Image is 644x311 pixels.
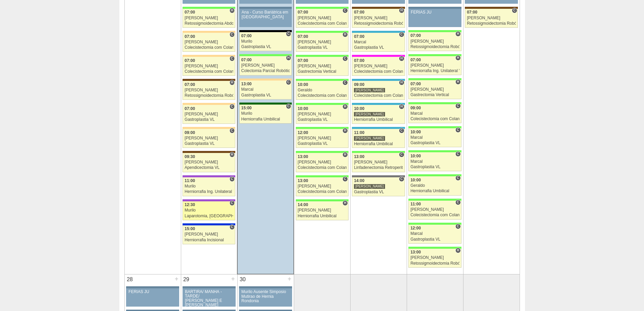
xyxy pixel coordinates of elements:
[185,130,195,135] span: 09:00
[185,136,233,140] div: [PERSON_NAME]
[399,8,404,13] span: Hospital
[410,159,459,164] div: Marcal
[354,34,364,39] span: 07:00
[183,31,235,33] div: Key: Bartira
[410,93,459,97] div: Gastrectomia Vertical
[183,129,235,148] a: C 09:00 [PERSON_NAME] Gastroplastia VL
[410,261,459,266] div: Retossigmoidectomia Robótica
[410,165,459,169] div: Gastroplastia VL
[342,56,348,61] span: Consultório
[410,231,459,236] div: Marcal
[354,136,385,141] div: [PERSON_NAME]
[185,165,233,170] div: Apendicectomia VL
[298,136,347,140] div: [PERSON_NAME]
[239,81,292,99] a: C 13:00 Marcal Gastroplastia VL
[181,274,192,285] div: 29
[455,200,460,205] span: Consultório
[174,274,180,283] div: +
[185,117,233,122] div: Gastroplastia VL
[354,106,364,111] span: 10:00
[128,290,177,294] div: FERIAS JU
[410,256,459,260] div: [PERSON_NAME]
[410,178,421,182] span: 10:00
[185,238,233,242] div: Herniorrafia Incisional
[410,141,459,145] div: Gastroplastia VL
[342,104,348,109] span: Hospital
[408,56,461,75] a: H 07:00 [PERSON_NAME] Herniorrafia Ing. Unilateral VL
[287,274,292,283] div: +
[298,154,308,159] span: 13:00
[298,64,347,68] div: [PERSON_NAME]
[354,82,364,87] span: 09:00
[342,200,348,206] span: Hospital
[185,21,233,26] div: Retossigmoidectomia Abdominal VL
[241,58,252,62] span: 07:00
[239,286,292,288] div: Key: Aviso
[298,214,347,218] div: Herniorrafia Umbilical
[455,175,460,181] span: Consultório
[298,106,308,111] span: 10:00
[296,31,349,33] div: Key: Brasil
[342,176,348,182] span: Consultório
[298,117,347,122] div: Gastroplastia VL
[185,82,195,87] span: 07:00
[296,199,349,201] div: Key: Brasil
[298,21,347,26] div: Colecistectomia com Colangiografia VL
[354,160,403,164] div: [PERSON_NAME]
[410,226,421,230] span: 12:00
[230,32,235,37] span: Consultório
[241,63,290,68] div: [PERSON_NAME]
[352,81,405,100] a: H 09:00 [PERSON_NAME] Colecistectomia com Colangiografia VL
[296,33,349,52] a: H 07:00 [PERSON_NAME] Gastroplastia VL
[239,54,292,56] div: Key: Brasil
[183,201,235,220] a: C 12:30 Murilo Laparotomia, [GEOGRAPHIC_DATA], Drenagem, Bridas VL
[241,87,290,92] div: Marcal
[354,64,403,68] div: [PERSON_NAME]
[410,39,459,44] div: [PERSON_NAME]
[230,176,235,182] span: Consultório
[185,16,233,20] div: [PERSON_NAME]
[296,7,349,9] div: Key: Brasil
[230,8,235,13] span: Hospital
[238,274,248,285] div: 30
[286,55,291,61] span: Hospital
[408,30,461,32] div: Key: Brasil
[342,128,348,133] span: Hospital
[408,174,461,176] div: Key: Brasil
[185,208,233,213] div: Murilo
[185,40,233,44] div: [PERSON_NAME]
[298,165,347,170] div: Colecistectomia com Colangiografia VL
[399,152,404,157] span: Consultório
[298,184,347,188] div: [PERSON_NAME]
[352,129,405,148] a: C 11:00 [PERSON_NAME] Herniorrafia Umbilical
[183,177,235,196] a: C 11:00 Murilo Herniorrafia Ing. Unilateral VL
[410,69,459,73] div: Herniorrafia Ing. Unilateral VL
[354,165,403,170] div: Linfadenectomia Retroperitoneal
[241,39,290,44] div: Murilo
[352,57,405,76] a: H 07:00 [PERSON_NAME] Colecistectomia com Colangiografia VL
[230,128,235,133] span: Consultório
[352,7,405,9] div: Key: Santa Joana
[239,30,292,32] div: Key: Blanc
[296,55,349,57] div: Key: Brasil
[408,249,461,268] a: H 13:00 [PERSON_NAME] Retossigmoidectomia Robótica
[185,232,233,237] div: [PERSON_NAME]
[298,141,347,146] div: Gastroplastia VL
[399,176,404,182] span: Consultório
[410,135,459,140] div: Marcal
[354,58,364,63] span: 07:00
[455,103,460,109] span: Consultório
[455,224,460,229] span: Consultório
[296,153,349,172] a: H 13:00 [PERSON_NAME] Colecistectomia com Colangiografia VL
[298,202,308,207] span: 14:00
[241,290,290,303] div: Murilo Ausente Simposio Mutirao de Hernia Rondonia
[352,105,405,124] a: H 10:00 [PERSON_NAME] Herniorrafia Umbilical
[410,213,459,217] div: Colecistectomia com Colangiografia VL
[408,150,461,152] div: Key: Brasil
[410,111,459,116] div: Marcal
[298,82,308,87] span: 10:00
[455,55,460,61] span: Hospital
[296,151,349,153] div: Key: Brasil
[230,56,235,61] span: Consultório
[352,55,405,57] div: Key: Pro Matre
